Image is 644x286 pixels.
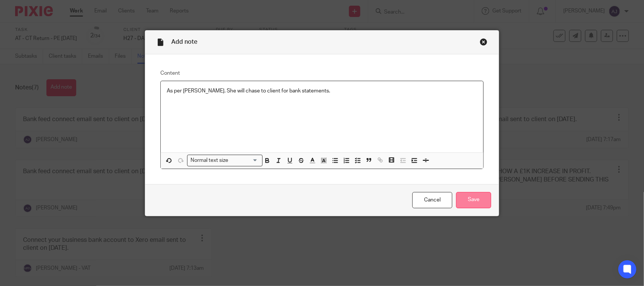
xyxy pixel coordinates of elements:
span: Add note [171,39,197,45]
label: Content [160,69,484,77]
a: Cancel [412,192,452,208]
p: As per [PERSON_NAME]. She will chase to client for bank statements. [167,87,477,95]
div: Close this dialog window [480,38,487,46]
input: Save [456,192,491,208]
input: Search for option [231,157,258,165]
div: Search for option [187,155,263,166]
span: Normal text size [189,157,230,165]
